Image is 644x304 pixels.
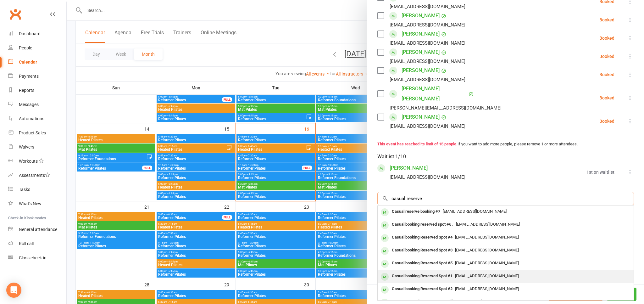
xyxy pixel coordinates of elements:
div: If you want to add more people, please remove 1 or more attendees. [377,141,634,148]
div: Class check-in [19,255,47,260]
a: Roll call [8,237,66,251]
span: [EMAIL_ADDRESS][DOMAIN_NAME] [455,286,519,291]
span: [EMAIL_ADDRESS][DOMAIN_NAME] [456,222,520,227]
div: member [381,273,389,281]
div: member [381,234,389,242]
input: Search to add to waitlist [377,192,634,205]
a: [PERSON_NAME] [402,112,440,122]
a: Workouts [8,154,66,168]
div: Booked [599,72,614,77]
a: Assessments [8,168,66,183]
div: Reports [19,88,34,93]
a: People [8,41,66,55]
div: Casual booking Reserved Spot #4 [389,233,455,242]
div: Casual booking Reserved Spot #2 [389,284,455,294]
div: Roll call [19,241,34,246]
div: Waivers [19,144,34,149]
a: [PERSON_NAME] [402,29,440,39]
div: Casual booking Reserved Spot #5 [389,259,455,268]
div: [EMAIL_ADDRESS][DOMAIN_NAME] [390,21,465,29]
a: Dashboard [8,27,66,41]
a: Clubworx [8,6,23,22]
a: Reports [8,83,66,98]
a: Tasks [8,183,66,197]
div: Casual booking Reserved Spot #1 [389,272,455,281]
div: Open Intercom Messenger [6,283,21,298]
a: General attendance kiosk mode [8,222,66,237]
div: Product Sales [19,130,46,135]
div: General attendance [19,227,57,232]
div: Calendar [19,59,37,65]
div: Tasks [19,187,30,192]
div: Assessments [19,173,50,178]
a: Product Sales [8,126,66,140]
div: Waitlist [377,152,406,161]
div: [PERSON_NAME][EMAIL_ADDRESS][DOMAIN_NAME] [390,104,502,112]
div: People [19,45,32,50]
span: [EMAIL_ADDRESS][DOMAIN_NAME] [455,235,519,239]
a: Automations [8,112,66,126]
a: Payments [8,69,66,83]
div: [EMAIL_ADDRESS][DOMAIN_NAME] [390,3,465,11]
span: [EMAIL_ADDRESS][DOMAIN_NAME] [455,248,519,252]
span: [EMAIL_ADDRESS][DOMAIN_NAME] [418,299,482,304]
div: member [381,208,389,216]
div: Booked [599,54,614,59]
div: 1st on waitlist [586,170,614,174]
div: Booked [599,96,614,100]
a: [PERSON_NAME] [PERSON_NAME] [402,84,467,104]
div: Casual reserve booking #7 [389,207,443,216]
div: 1/10 [395,152,406,161]
div: [EMAIL_ADDRESS][DOMAIN_NAME] [390,57,465,65]
div: Casual booking Reserved Spot #3 [389,246,455,255]
div: Booked [599,18,614,22]
div: Payments [19,74,39,79]
a: Waivers [8,140,66,154]
a: What's New [8,197,66,211]
a: [PERSON_NAME] [390,163,428,173]
div: [EMAIL_ADDRESS][DOMAIN_NAME] [390,122,465,130]
div: member [381,247,389,255]
a: [PERSON_NAME] [402,47,440,57]
div: Booked [599,36,614,40]
div: Casual booking reserved spot #6 . [389,220,456,229]
a: [PERSON_NAME] [402,11,440,21]
a: Messages [8,98,66,112]
div: What's New [19,201,42,206]
div: [EMAIL_ADDRESS][DOMAIN_NAME] [390,39,465,47]
div: member [381,221,389,229]
div: member [381,286,389,294]
span: [EMAIL_ADDRESS][DOMAIN_NAME] [443,209,507,214]
div: [EMAIL_ADDRESS][DOMAIN_NAME] [390,173,465,181]
div: Booked [599,119,614,123]
span: [EMAIL_ADDRESS][DOMAIN_NAME] [455,261,519,265]
div: Automations [19,116,44,121]
span: [EMAIL_ADDRESS][DOMAIN_NAME] [455,273,519,278]
div: member [381,260,389,268]
div: Dashboard [19,31,41,36]
div: Messages [19,102,39,107]
div: [EMAIL_ADDRESS][DOMAIN_NAME] [390,76,465,84]
a: Calendar [8,55,66,69]
a: [PERSON_NAME] [402,65,440,76]
div: Workouts [19,159,38,164]
strong: This event has reached its limit of 15 people. [377,142,458,146]
a: Class kiosk mode [8,251,66,265]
